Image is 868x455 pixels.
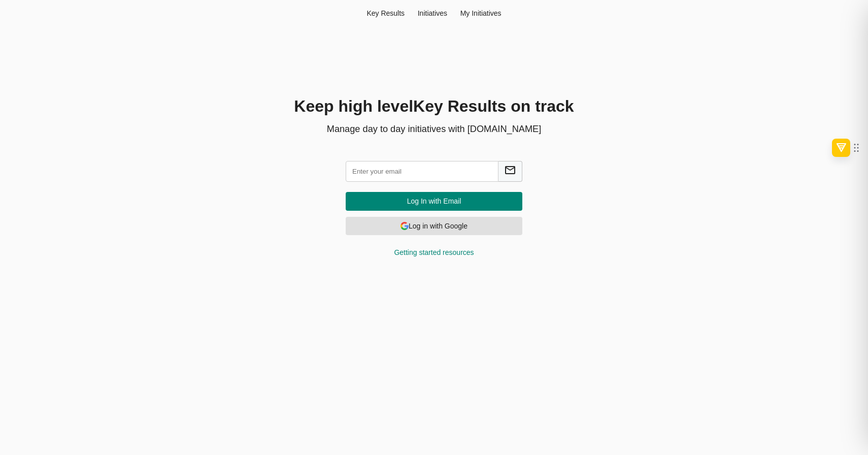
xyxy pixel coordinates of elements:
img: Log in with Google [400,222,409,230]
span: Log In with Email [354,195,514,208]
h1: Keep high level Key Result s on track [203,95,665,118]
div: Key Result s [360,8,411,18]
span: Log in with Google [354,220,514,233]
div: Getting started resources [346,247,522,257]
input: Enter your email [346,161,498,182]
button: Log In with Email [346,192,522,211]
button: Log in with GoogleLog in with Google [346,217,522,236]
div: My Initiatives [454,8,508,18]
div: Initiatives [411,8,454,18]
p: Manage day to day initiatives with [DOMAIN_NAME] [203,122,665,136]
